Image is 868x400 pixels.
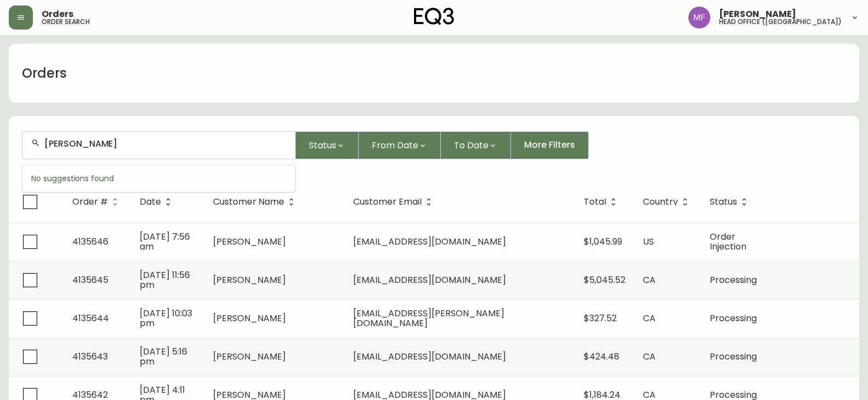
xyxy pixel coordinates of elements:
[643,312,656,324] span: CA
[584,197,620,207] span: Total
[213,312,286,324] span: [PERSON_NAME]
[353,307,504,329] span: [EMAIL_ADDRESS][PERSON_NAME][DOMAIN_NAME]
[584,235,622,248] span: $1,045.99
[710,230,746,253] span: Order Injection
[710,199,737,205] span: Status
[710,197,751,207] span: Status
[359,131,441,159] button: From Date
[140,230,190,253] span: [DATE] 7:56 am
[372,138,418,152] span: From Date
[72,312,109,324] span: 4135644
[22,165,295,192] div: No suggestions found
[213,199,284,205] span: Customer Name
[213,350,286,363] span: [PERSON_NAME]
[353,350,506,363] span: [EMAIL_ADDRESS][DOMAIN_NAME]
[511,131,589,159] button: More Filters
[584,199,606,205] span: Total
[643,199,678,205] span: Country
[42,10,73,19] span: Orders
[140,307,192,329] span: [DATE] 10:03 pm
[72,199,108,205] span: Order #
[140,269,190,291] span: [DATE] 11:56 pm
[414,8,455,25] img: logo
[213,274,286,286] span: [PERSON_NAME]
[584,312,617,324] span: $327.52
[140,197,175,207] span: Date
[524,139,575,151] span: More Filters
[22,64,67,83] h1: Orders
[643,350,656,363] span: CA
[353,235,506,248] span: [EMAIL_ADDRESS][DOMAIN_NAME]
[441,131,511,159] button: To Date
[213,197,298,207] span: Customer Name
[584,350,619,363] span: $424.48
[710,312,757,324] span: Processing
[42,19,90,25] h5: order search
[719,10,796,19] span: [PERSON_NAME]
[72,235,108,248] span: 4135646
[710,350,757,363] span: Processing
[44,138,286,149] input: Search
[296,131,359,159] button: Status
[643,197,692,207] span: Country
[213,235,286,248] span: [PERSON_NAME]
[72,197,122,207] span: Order #
[353,274,506,286] span: [EMAIL_ADDRESS][DOMAIN_NAME]
[140,199,161,205] span: Date
[353,199,422,205] span: Customer Email
[140,345,187,368] span: [DATE] 5:16 pm
[309,138,336,152] span: Status
[643,274,656,286] span: CA
[688,7,710,28] img: 91cf6c4ea787f0dec862db02e33d59b3
[72,350,108,363] span: 4135643
[710,274,757,286] span: Processing
[353,197,436,207] span: Customer Email
[719,19,842,25] h5: head office ([GEOGRAPHIC_DATA])
[584,274,625,286] span: $5,045.52
[454,138,488,152] span: To Date
[72,274,108,286] span: 4135645
[643,235,654,248] span: US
